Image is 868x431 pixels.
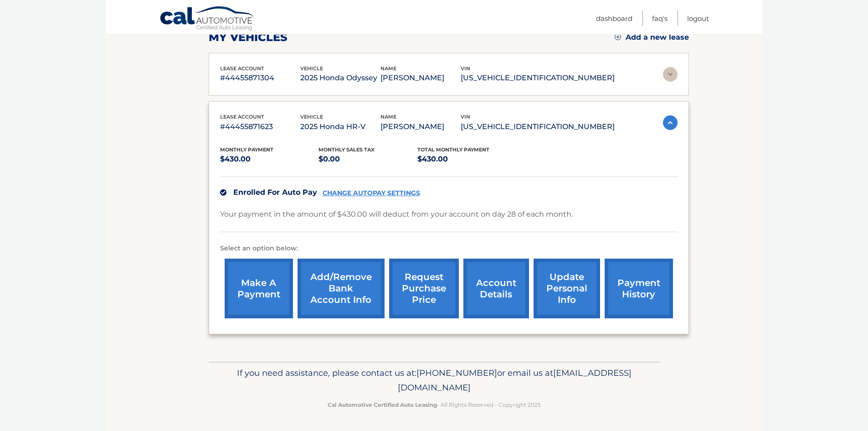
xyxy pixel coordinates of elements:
[416,368,497,378] span: [PHONE_NUMBER]
[461,72,615,84] p: [US_VEHICLE_IDENTIFICATION_NUMBER]
[220,65,264,72] span: lease account
[220,146,273,153] span: Monthly Payment
[220,208,573,221] p: Your payment in the amount of $430.00 will deduct from your account on day 28 of each month.
[215,400,654,410] p: - All Rights Reserved - Copyright 2025
[220,120,300,133] p: #44455871623
[300,114,323,120] span: vehicle
[323,189,420,197] a: CHANGE AUTOPAY SETTINGS
[159,6,255,32] a: Cal Automotive
[318,146,375,153] span: Monthly sales Tax
[220,243,678,254] p: Select an option below:
[300,65,323,72] span: vehicle
[209,31,288,44] h2: my vehicles
[220,114,264,120] span: lease account
[605,259,673,318] a: payment history
[652,11,668,26] a: FAQ's
[663,115,678,130] img: accordion-active.svg
[687,11,709,26] a: Logout
[417,146,489,153] span: Total Monthly Payment
[300,120,380,133] p: 2025 Honda HR-V
[380,120,461,133] p: [PERSON_NAME]
[220,189,226,196] img: check.svg
[220,72,300,84] p: #44455871304
[389,259,459,318] a: request purchase price
[461,65,470,72] span: vin
[215,366,654,395] p: If you need assistance, please contact us at: or email us at
[461,120,615,133] p: [US_VEHICLE_IDENTIFICATION_NUMBER]
[615,34,621,40] img: add.svg
[463,259,529,318] a: account details
[380,72,461,84] p: [PERSON_NAME]
[298,259,385,318] a: Add/Remove bank account info
[233,188,317,197] span: Enrolled For Auto Pay
[318,153,417,166] p: $0.00
[417,153,516,166] p: $430.00
[328,401,437,408] strong: Cal Automotive Certified Auto Leasing
[220,153,319,166] p: $430.00
[596,11,632,26] a: Dashboard
[534,259,600,318] a: update personal info
[225,259,293,318] a: make a payment
[380,65,396,72] span: name
[461,114,470,120] span: vin
[615,33,689,42] a: Add a new lease
[380,114,396,120] span: name
[300,72,380,84] p: 2025 Honda Odyssey
[663,67,678,82] img: accordion-rest.svg
[398,368,632,393] span: [EMAIL_ADDRESS][DOMAIN_NAME]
